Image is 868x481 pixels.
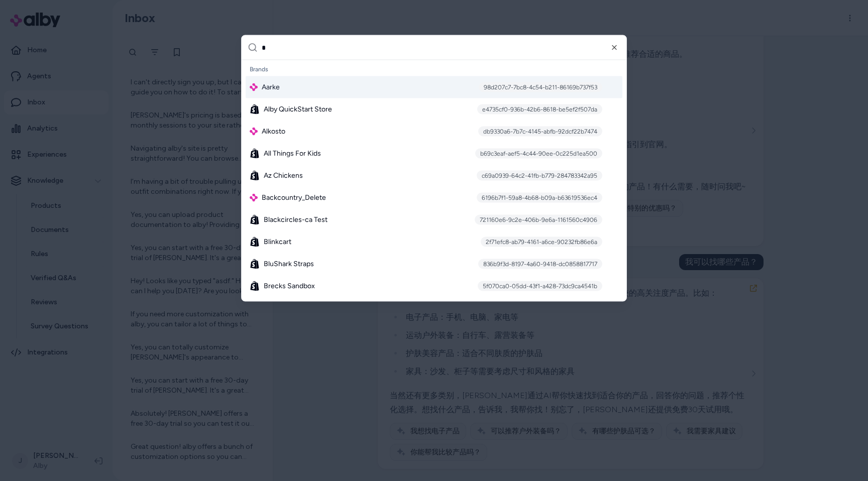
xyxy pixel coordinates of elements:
[264,149,321,159] span: All Things For Kids
[477,104,602,114] div: e4735cf0-936b-42b6-8618-be5ef2f507da
[264,281,315,291] span: Brecks Sandbox
[478,259,602,269] div: 836b9f3d-8197-4a60-9418-dc0858817717
[477,171,602,181] div: c69a0939-64c2-41fb-b779-284783342a95
[250,194,258,202] img: alby Logo
[264,259,314,269] span: BluShark Straps
[481,237,602,247] div: 2f71efc8-ab79-4161-a6ce-90232fb86e6a
[264,171,303,181] span: Az Chickens
[262,127,285,137] span: Alkosto
[475,149,602,159] div: b69c3eaf-aef5-4c44-90ee-0c225d1ea500
[250,83,258,91] img: alby Logo
[246,62,622,76] div: Brands
[264,215,328,225] span: Blackcircles-ca Test
[479,82,602,92] div: 98d207c7-7bc8-4c54-b211-86169b737f53
[475,215,602,225] div: 721160e6-9c2e-406b-9e6a-1161560c4906
[478,127,602,137] div: db9330a6-7b7c-4145-abfb-92dcf22b7474
[262,82,280,92] span: Aarke
[262,193,326,203] span: Backcountry_Delete
[478,281,602,291] div: 5f070ca0-05dd-43f1-a428-73dc9ca4541b
[264,237,291,247] span: Blinkcart
[477,193,602,203] div: 6196b7f1-59a8-4b68-b09a-b63619536ec4
[250,128,258,136] img: alby Logo
[264,104,332,114] span: Alby QuickStart Store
